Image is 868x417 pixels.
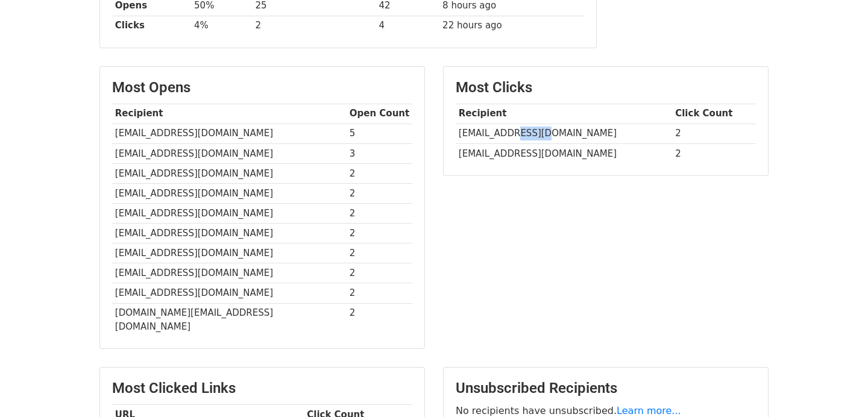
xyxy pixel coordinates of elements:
[347,303,412,336] td: 2
[347,283,412,303] td: 2
[672,124,756,143] td: 2
[112,204,347,224] td: [EMAIL_ADDRESS][DOMAIN_NAME]
[112,163,347,183] td: [EMAIL_ADDRESS][DOMAIN_NAME]
[439,16,584,36] td: 22 hours ago
[112,143,347,163] td: [EMAIL_ADDRESS][DOMAIN_NAME]
[112,16,191,36] th: Clicks
[112,303,347,336] td: [DOMAIN_NAME][EMAIL_ADDRESS][DOMAIN_NAME]
[112,243,347,263] td: [EMAIL_ADDRESS][DOMAIN_NAME]
[112,283,347,303] td: [EMAIL_ADDRESS][DOMAIN_NAME]
[347,183,412,203] td: 2
[191,16,253,36] td: 4%
[456,380,756,397] h3: Unsubscribed Recipients
[347,224,412,243] td: 2
[617,405,681,416] a: Learn more...
[347,143,412,163] td: 3
[456,143,672,163] td: [EMAIL_ADDRESS][DOMAIN_NAME]
[347,263,412,283] td: 2
[456,104,672,124] th: Recipient
[347,243,412,263] td: 2
[112,124,347,143] td: [EMAIL_ADDRESS][DOMAIN_NAME]
[672,104,756,124] th: Click Count
[456,404,756,417] p: No recipients have unsubscribed.
[347,163,412,183] td: 2
[112,380,412,397] h3: Most Clicked Links
[347,124,412,143] td: 5
[376,16,440,36] td: 4
[672,143,756,163] td: 2
[347,104,412,124] th: Open Count
[253,16,376,36] td: 2
[112,79,412,96] h3: Most Opens
[808,359,868,417] iframe: Chat Widget
[347,204,412,224] td: 2
[112,263,347,283] td: [EMAIL_ADDRESS][DOMAIN_NAME]
[456,124,672,143] td: [EMAIL_ADDRESS][DOMAIN_NAME]
[112,183,347,203] td: [EMAIL_ADDRESS][DOMAIN_NAME]
[112,224,347,243] td: [EMAIL_ADDRESS][DOMAIN_NAME]
[112,104,347,124] th: Recipient
[456,79,756,96] h3: Most Clicks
